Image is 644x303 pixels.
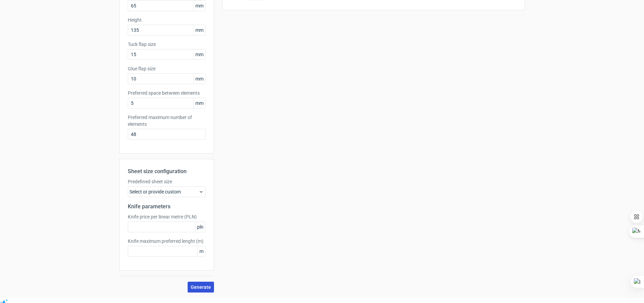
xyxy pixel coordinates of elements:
[128,17,206,23] label: Height
[193,74,205,84] span: mm
[128,65,206,72] label: Glue flap size
[128,90,206,96] label: Preferred space between elements
[128,114,206,127] label: Preferred maximum number of elements
[128,213,206,220] label: Knife price per linear metre (PLN)
[128,186,206,197] div: Select or provide custom
[193,49,205,60] span: mm
[195,222,205,232] span: pln
[188,282,214,293] button: Generate
[128,203,206,211] h2: Knife parameters
[193,25,205,35] span: mm
[128,238,206,244] label: Knife maximum preferred lenght (m)
[197,246,205,256] span: m
[191,285,211,289] span: Generate
[128,167,206,176] h2: Sheet size configuration
[193,1,205,11] span: mm
[128,41,206,48] label: Tuck flap size
[128,178,206,185] label: Predefined sheet size
[193,98,205,108] span: mm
